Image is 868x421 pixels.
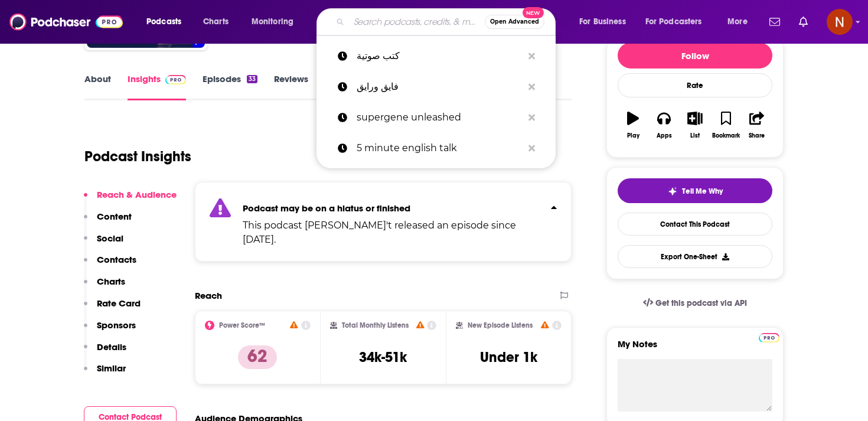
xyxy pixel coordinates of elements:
[84,233,123,254] button: Social
[523,7,544,18] span: New
[84,363,126,384] button: Similar
[712,132,740,139] div: Bookmark
[668,187,677,196] img: tell me why sparkle
[357,41,523,71] p: كتب صوتية
[759,331,779,342] a: Pro website
[727,14,748,30] span: More
[97,319,136,331] p: Sponsors
[274,73,308,100] a: Reviews
[138,12,197,31] button: open menu
[342,321,409,329] h2: Total Monthly Listens
[203,14,229,30] span: Charts
[759,333,779,342] img: Podchaser Pro
[219,321,265,329] h2: Power Score™
[794,12,812,32] a: Show notifications dropdown
[690,132,700,139] div: List
[84,211,132,233] button: Content
[490,19,539,25] span: Open Advanced
[648,104,679,146] button: Apps
[680,104,710,146] button: List
[316,41,556,71] a: كتب صوتية
[84,73,111,100] a: About
[618,104,648,146] button: Play
[485,15,544,29] button: Open AdvancedNew
[243,203,410,214] strong: Podcast may be on a hiatus or finished
[97,254,136,265] p: Contacts
[84,341,126,363] button: Details
[252,14,293,30] span: Monitoring
[618,245,772,268] button: Export One-Sheet
[749,132,765,139] div: Share
[480,348,537,366] h3: Under 1k
[203,73,257,100] a: Episodes33
[97,363,126,374] p: Similar
[84,298,141,319] button: Rate Card
[657,132,672,139] div: Apps
[97,276,125,287] p: Charts
[618,213,772,236] a: Contact This Podcast
[765,12,785,32] a: Show notifications dropdown
[618,178,772,203] button: tell me why sparkleTell Me Why
[165,75,186,84] img: Podchaser Pro
[84,319,136,341] button: Sponsors
[247,75,257,83] div: 33
[9,11,123,33] img: Podchaser - Follow, Share and Rate Podcasts
[243,218,541,247] p: This podcast [PERSON_NAME]'t released an episode since [DATE].
[618,338,772,359] label: My Notes
[243,12,309,31] button: open menu
[618,73,772,97] div: Rate
[97,298,141,309] p: Rate Card
[655,298,747,308] span: Get this podcast via API
[627,132,639,139] div: Play
[618,43,772,68] button: Follow
[97,233,123,244] p: Social
[97,211,132,222] p: Content
[316,102,556,133] a: supergene unleashed
[84,189,177,211] button: Reach & Audience
[349,12,485,31] input: Search podcasts, credits, & more...
[238,345,277,369] p: 62
[827,9,853,35] span: Logged in as AdelNBM
[316,133,556,164] a: 5 minute english talk
[638,12,719,31] button: open menu
[710,104,741,146] button: Bookmark
[128,73,186,100] a: InsightsPodchaser Pro
[359,348,407,366] h3: 34k-51k
[468,321,533,329] h2: New Episode Listens
[634,289,756,318] a: Get this podcast via API
[357,133,523,164] p: 5 minute english talk
[571,12,641,31] button: open menu
[742,104,772,146] button: Share
[97,189,177,200] p: Reach & Audience
[719,12,762,31] button: open menu
[357,102,523,133] p: supergene unleashed
[146,14,181,30] span: Podcasts
[195,290,222,301] h2: Reach
[328,8,567,35] div: Search podcasts, credits, & more...
[645,14,702,30] span: For Podcasters
[84,148,191,165] h1: Podcast Insights
[682,187,723,196] span: Tell Me Why
[316,71,556,102] a: فايق ورايق
[357,71,523,102] p: فايق ورايق
[97,341,126,353] p: Details
[84,254,136,276] button: Contacts
[84,276,125,298] button: Charts
[195,182,572,262] section: Click to expand status details
[827,9,853,35] button: Show profile menu
[579,14,626,30] span: For Business
[195,12,236,31] a: Charts
[827,9,853,35] img: User Profile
